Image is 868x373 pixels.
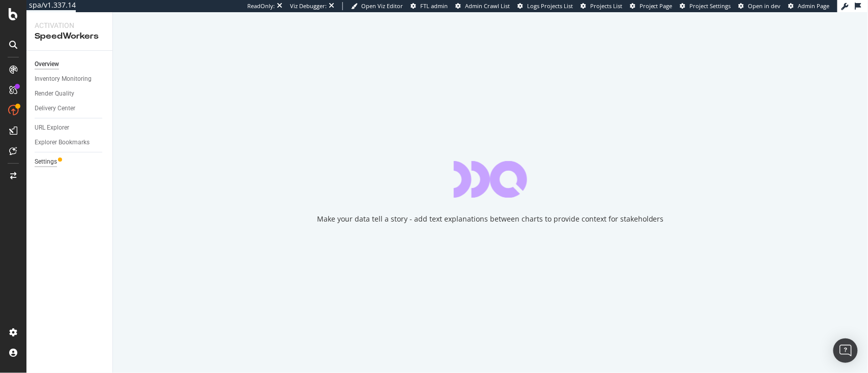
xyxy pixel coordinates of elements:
[640,2,673,10] span: Project Page
[35,103,75,114] div: Delivery Center
[35,74,92,84] div: Inventory Monitoring
[35,88,74,99] div: Render Quality
[317,214,664,224] div: Make your data tell a story - add text explanations between charts to provide context for stakeho...
[35,74,105,84] a: Inventory Monitoring
[590,2,622,10] span: Projects List
[833,338,858,363] div: Open Intercom Messenger
[35,30,104,42] div: SpeedWorkers
[35,122,69,133] div: URL Explorer
[581,2,622,10] a: Projects List
[35,157,105,167] a: Settings
[35,20,104,30] div: Activation
[35,122,105,133] a: URL Explorer
[351,2,403,10] a: Open Viz Editor
[527,2,573,10] span: Logs Projects List
[411,2,448,10] a: FTL admin
[465,2,510,10] span: Admin Crawl List
[35,137,90,148] div: Explorer Bookmarks
[798,2,830,10] span: Admin Page
[789,2,830,10] a: Admin Page
[454,161,527,198] div: animation
[290,2,327,10] div: Viz Debugger:
[680,2,731,10] a: Project Settings
[690,2,731,10] span: Project Settings
[35,157,57,167] div: Settings
[748,2,781,10] span: Open in dev
[35,103,105,114] a: Delivery Center
[455,2,510,10] a: Admin Crawl List
[35,59,59,70] div: Overview
[35,59,105,70] a: Overview
[517,2,573,10] a: Logs Projects List
[247,2,275,10] div: ReadOnly:
[630,2,673,10] a: Project Page
[420,2,448,10] span: FTL admin
[35,88,105,99] a: Render Quality
[739,2,781,10] a: Open in dev
[35,137,105,148] a: Explorer Bookmarks
[361,2,403,10] span: Open Viz Editor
